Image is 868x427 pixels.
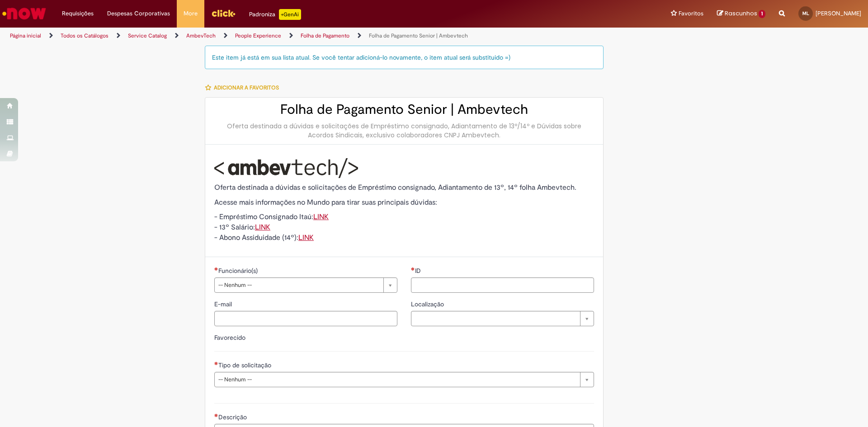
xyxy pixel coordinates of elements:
span: 1 [759,10,765,18]
span: Acesse mais informações no Mundo para tirar suas principais dúvidas: [214,198,437,207]
span: Localização [411,300,446,308]
span: - Abono Assiduidade (14º): [214,233,314,242]
div: Este item já está em sua lista atual. Se você tentar adicioná-lo novamente, o item atual será sub... [205,46,604,69]
span: Adicionar a Favoritos [214,84,279,91]
div: Padroniza [249,9,301,20]
a: Folha de Pagamento Senior | Ambevtech [369,32,468,39]
div: Oferta destinada a dúvidas e solicitações de Empréstimo consignado, Adiantamento de 13º/14º e Dúv... [214,122,594,140]
span: Requisições [62,9,94,18]
a: Página inicial [10,32,41,39]
span: Necessários [214,413,218,417]
span: E-mail [214,300,234,308]
a: LINK [255,223,270,232]
span: Rascunhos [725,9,757,18]
ul: Trilhas de página [7,28,572,44]
span: Tipo de solicitação [218,361,273,369]
label: Favorecido [214,333,245,342]
a: Folha de Pagamento [301,32,349,39]
img: ServiceNow [1,5,47,23]
input: E-mail [214,311,397,326]
h2: Folha de Pagamento Senior | Ambevtech [214,102,594,117]
span: ID [415,267,423,275]
a: Todos os Catálogos [61,32,108,39]
span: - 13º Salário: [214,223,270,232]
span: Necessários [411,267,415,271]
span: - Empréstimo Consignado Itaú: [214,212,329,221]
span: ML [802,10,809,16]
span: More [184,9,198,18]
span: Despesas Corporativas [107,9,170,18]
span: [PERSON_NAME] [816,9,861,17]
a: People Experience [235,32,281,39]
span: -- Nenhum -- [218,278,379,292]
span: Necessários [214,267,218,271]
a: AmbevTech [186,32,216,39]
a: LINK [313,212,329,221]
span: Descrição [218,413,249,421]
a: LINK [298,233,314,242]
a: Limpar campo Localização [411,311,594,326]
span: Funcionário(s) [218,267,259,275]
a: Service Catalog [128,32,167,39]
span: Necessários [214,361,218,365]
span: -- Nenhum -- [218,372,576,387]
img: click_logo_yellow_360x200.png [211,6,236,20]
a: Rascunhos [717,9,765,18]
span: Oferta destinada a dúvidas e solicitações de Empréstimo consignado, Adiantamento de 13º, 14º folh... [214,183,576,192]
input: ID [411,277,594,293]
p: +GenAi [279,9,301,20]
button: Adicionar a Favoritos [205,78,284,97]
span: Favoritos [679,9,703,18]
